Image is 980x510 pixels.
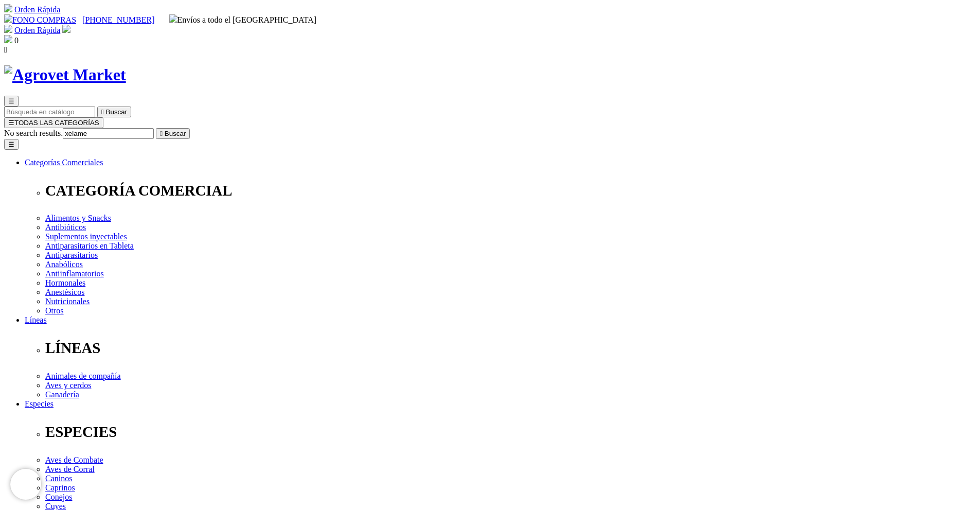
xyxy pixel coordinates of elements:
button: ☰ [4,139,19,150]
a: Aves de Combate [45,455,103,464]
input: Buscar [63,128,154,139]
p: ESPECIES [45,424,976,441]
button: ☰ [4,96,19,107]
a: Antibióticos [45,223,86,232]
button: ☰TODAS LAS CATEGORÍAS [4,117,103,128]
i:  [160,130,163,137]
a: Especies [25,399,54,408]
input: Buscar [4,107,95,117]
a: Caninos [45,474,72,483]
button:  Buscar [156,128,190,139]
a: Caprinos [45,483,75,492]
img: delivery-truck.svg [169,14,177,23]
a: Suplementos inyectables [45,232,127,241]
span: ☰ [8,97,14,105]
a: Antiparasitarios en Tableta [45,241,134,250]
img: phone.svg [4,14,12,23]
span: Buscar [165,130,186,137]
a: Ganadería [45,390,79,399]
img: shopping-cart.svg [4,4,12,12]
a: Orden Rápida [14,26,60,34]
a: Antiparasitarios [45,251,98,259]
img: shopping-bag.svg [4,35,12,43]
i:  [101,108,104,116]
span: No search results. [4,129,63,137]
a: Categorías Comerciales [25,158,103,167]
span: Buscar [106,108,127,116]
a: Alimentos y Snacks [45,214,111,222]
span: Envíos a todo el [GEOGRAPHIC_DATA] [169,15,317,24]
span: ☰ [8,119,14,127]
img: Agrovet Market [4,65,126,84]
a: [PHONE_NUMBER] [82,15,154,24]
a: Anestésicos [45,288,84,296]
p: CATEGORÍA COMERCIAL [45,182,976,199]
iframe: Brevo live chat [10,469,41,500]
p: LÍNEAS [45,340,976,357]
a: Acceda a su cuenta de cliente [62,26,70,34]
img: user.svg [62,25,70,33]
a: Otros [45,306,64,315]
a: FONO COMPRAS [4,15,76,24]
a: Aves y cerdos [45,381,91,390]
a: Animales de compañía [45,372,121,380]
i:  [4,45,7,54]
a: Antiinflamatorios [45,269,104,278]
span: 0 [14,36,19,45]
a: Nutricionales [45,297,90,306]
a: Líneas [25,315,47,324]
a: Hormonales [45,278,85,287]
button:  Buscar [97,107,131,117]
a: Anabólicos [45,260,83,269]
img: shopping-cart.svg [4,25,12,33]
a: Aves de Corral [45,465,95,473]
a: Conejos [45,493,72,501]
a: Orden Rápida [14,5,60,14]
